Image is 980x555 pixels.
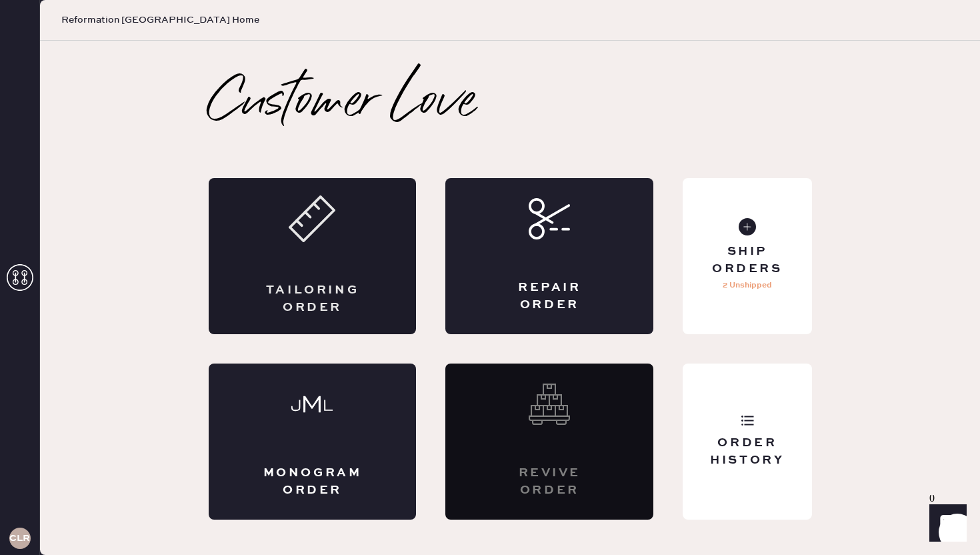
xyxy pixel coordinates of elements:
iframe: Front Chat [917,495,974,552]
span: Reformation [GEOGRAPHIC_DATA] Home [61,13,259,27]
div: Ship Orders [693,243,801,277]
div: Tailoring Order [262,282,363,316]
p: 2 Unshipped [723,277,772,294]
div: Repair Order [499,280,600,313]
div: Interested? Contact us at care@hemster.co [445,364,653,520]
h2: Customer Love [209,77,476,130]
h3: CLR [9,534,30,543]
div: Monogram Order [262,465,363,498]
div: Order History [693,435,801,468]
div: Revive order [499,465,600,498]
